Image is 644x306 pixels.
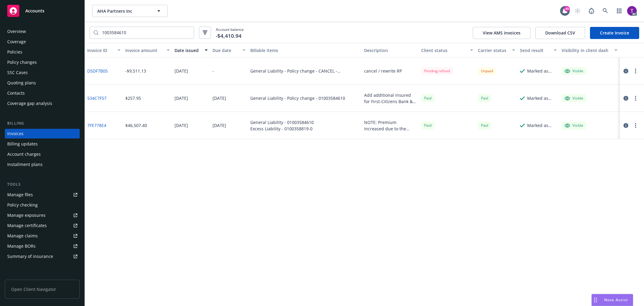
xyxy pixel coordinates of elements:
div: cancel / rewrite RP [364,68,402,74]
div: Quoting plans [7,78,36,88]
a: Quoting plans [5,78,80,88]
div: Marked as sent [527,95,557,101]
div: Paid [421,94,434,102]
a: Manage files [5,190,80,200]
div: Policy checking [7,200,38,210]
div: Marked as sent [527,68,557,74]
a: Policy checking [5,200,80,210]
div: Paid [478,94,491,102]
a: Overview [5,27,80,36]
a: Policies [5,47,80,57]
div: Coverage [7,37,26,47]
div: Marked as sent [527,122,557,129]
a: Coverage gap analysis [5,99,80,108]
div: Billing updates [7,139,38,149]
a: Contacts [5,88,80,98]
div: Policies [7,47,22,57]
div: Analytics hub [5,273,80,279]
div: Summary of insurance [7,252,53,261]
a: 534C7F57 [87,95,107,101]
div: Account charges [7,149,41,159]
a: Manage exposures [5,210,80,220]
input: Filter by keyword... [98,27,194,38]
div: Coverage gap analysis [7,99,52,108]
div: -$9,511.13 [125,68,146,74]
div: General Liability - Policy change - CANCEL - 01003584610 [250,68,359,74]
div: Due date [213,47,239,54]
a: Report a Bug [585,5,598,17]
div: Contacts [7,88,25,98]
div: $257.95 [125,95,141,101]
button: Nova Assist [591,294,633,306]
div: Invoice ID [87,47,114,54]
button: Invoice amount [123,43,172,57]
a: Switch app [613,5,625,17]
span: Open Client Navigator [5,280,80,299]
div: Send result [520,47,550,54]
span: Account balance [216,27,244,38]
div: SSC Cases [7,68,28,77]
div: Manage certificates [7,221,47,230]
div: Add additional insured for First-Citizens Bank & Trust Company [364,92,416,105]
a: Billing updates [5,139,80,149]
span: Nova Assist [604,297,628,302]
div: General Liability - Policy change - 01003584610 [250,95,345,101]
button: Carrier status [476,43,517,57]
span: Accounts [25,8,44,13]
a: Summary of insurance [5,252,80,261]
div: Policy changes [7,57,37,67]
button: Client status [419,43,476,57]
div: Billable items [250,47,359,54]
span: Paid [478,122,491,129]
a: Account charges [5,149,80,159]
div: Manage exposures [7,210,46,220]
div: Drag to move [592,294,599,306]
a: Manage BORs [5,241,80,251]
a: SSC Cases [5,68,80,77]
div: Visibility in client dash [562,47,611,54]
a: Manage claims [5,231,80,241]
div: General Liability - 01003584610 [250,119,314,125]
div: Billing [5,120,80,126]
div: Pending refund [421,67,453,75]
div: NOTE: Premium increased due to the sales figures submitted on the application being higher than i... [364,119,416,132]
div: Description [364,47,416,54]
div: Overview [7,27,26,36]
a: D5DF7B05 [87,68,108,74]
svg: Search [94,30,98,35]
a: Create Invoice [590,27,639,39]
div: - [213,68,214,74]
div: Tools [5,181,80,187]
div: Date issued [175,47,201,54]
a: Installment plans [5,160,80,169]
div: Paid [421,122,434,129]
div: Installment plans [7,160,43,169]
button: Due date [210,43,248,57]
button: AHA Partners Inc [92,5,168,17]
div: $46,507.40 [125,122,147,129]
span: -$4,410.94 [216,32,242,40]
a: Policy changes [5,57,80,67]
a: Invoices [5,129,80,138]
button: Invoice ID [85,43,123,57]
button: Visibility in client dash [559,43,620,57]
div: Manage BORs [7,241,36,251]
button: Download CSV [535,27,585,39]
div: [DATE] [175,122,188,129]
button: Send result [517,43,559,57]
a: Manage certificates [5,221,80,230]
div: Excess Liability - 0100358819-0 [250,125,314,132]
div: [DATE] [213,122,226,129]
div: Carrier status [478,47,508,54]
div: Visible [565,96,583,101]
div: Manage claims [7,231,38,241]
a: Start snowing [572,5,584,17]
div: Invoice amount [125,47,163,54]
span: AHA Partners Inc [97,8,149,14]
a: Accounts [5,2,80,19]
button: Date issued [172,43,210,57]
div: Client status [421,47,467,54]
a: 7FE778E4 [87,122,106,129]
